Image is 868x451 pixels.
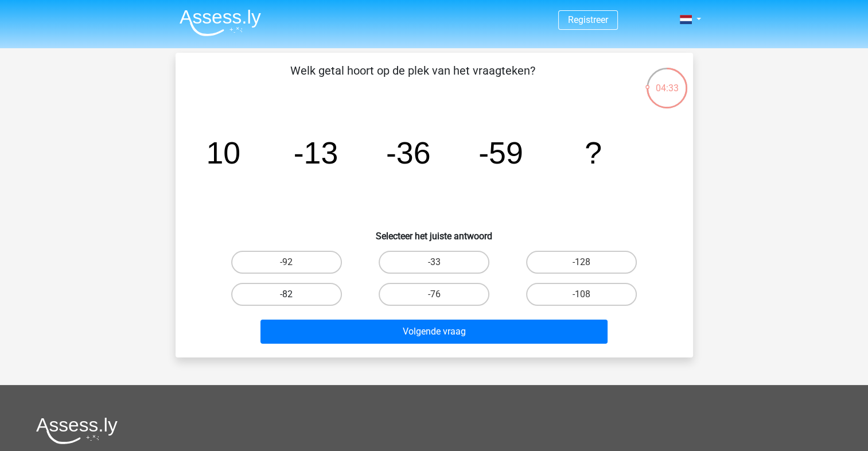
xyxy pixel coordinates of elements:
[194,62,632,96] p: Welk getal hoort op de plek van het vraagteken?
[231,283,342,306] label: -82
[645,67,688,95] div: 04:33
[194,221,675,242] h6: Selecteer het juiste antwoord
[231,251,342,274] label: -92
[526,283,637,306] label: -108
[293,135,338,170] tspan: -13
[180,9,261,36] img: Assessly
[386,135,430,170] tspan: -36
[526,251,637,274] label: -128
[206,135,240,170] tspan: 10
[260,320,608,344] button: Volgende vraag
[585,135,602,170] tspan: ?
[478,135,523,170] tspan: -59
[36,417,118,444] img: Assessly logo
[379,283,489,306] label: -76
[568,14,608,25] a: Registreer
[379,251,489,274] label: -33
